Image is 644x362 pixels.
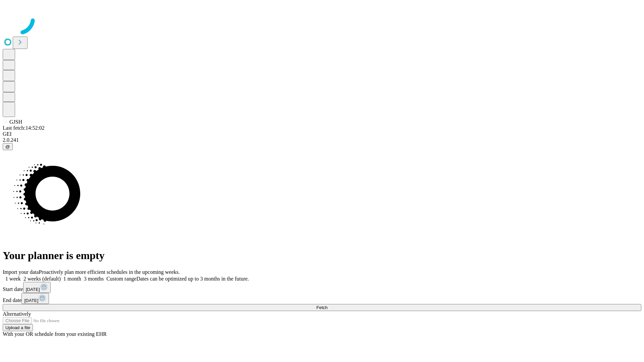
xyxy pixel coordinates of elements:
[5,276,21,282] span: 1 week
[3,324,33,331] button: Upload a file
[106,276,136,282] span: Custom range
[39,269,180,275] span: Proactively plan more efficient schedules in the upcoming weeks.
[3,137,641,143] div: 2.0.241
[5,144,10,149] span: @
[3,125,45,131] span: Last fetch: 14:52:02
[3,282,641,293] div: Start date
[23,276,61,282] span: 2 weeks (default)
[26,287,40,292] span: [DATE]
[3,249,641,262] h1: Your planner is empty
[316,305,327,310] span: Fetch
[3,331,107,337] span: With your OR schedule from your existing EHR
[3,269,39,275] span: Import your data
[9,119,22,125] span: GJSH
[3,131,641,137] div: GEI
[3,311,31,317] span: Alternatively
[24,298,38,303] span: [DATE]
[3,143,13,150] button: @
[84,276,104,282] span: 3 months
[23,282,51,293] button: [DATE]
[137,276,249,282] span: Dates can be optimized up to 3 months in the future.
[3,304,641,311] button: Fetch
[3,293,641,304] div: End date
[21,293,49,304] button: [DATE]
[63,276,81,282] span: 1 month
